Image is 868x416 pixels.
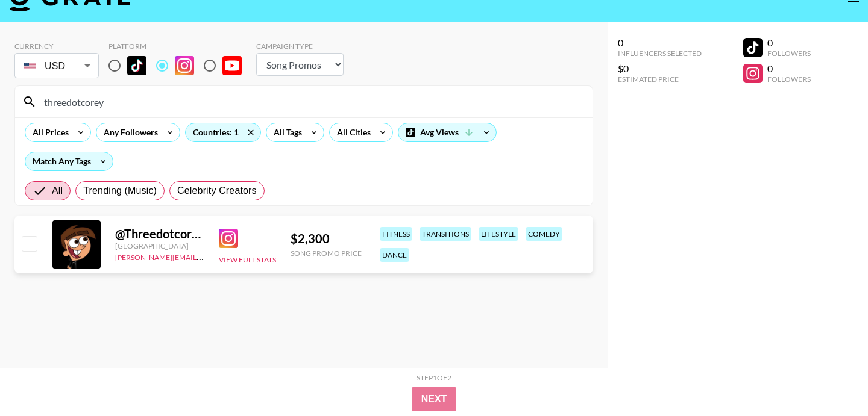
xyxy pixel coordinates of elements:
div: Step 1 of 2 [417,373,451,382]
div: Influencers Selected [618,49,702,58]
img: Instagram [175,56,194,75]
div: 0 [767,63,811,75]
div: $0 [618,63,702,75]
div: $ 2,300 [291,231,362,246]
div: comedy [526,227,562,241]
div: [GEOGRAPHIC_DATA] [115,241,204,250]
div: Any Followers [96,123,160,141]
span: All [52,184,63,198]
div: 0 [618,37,702,49]
div: Song Promo Price [291,249,362,258]
div: Currency [14,42,99,51]
span: Trending (Music) [83,184,157,198]
div: Countries: 1 [186,123,260,141]
div: @ Threedotcorey [115,226,204,241]
div: fitness [380,227,412,241]
div: All Tags [266,123,304,141]
button: View Full Stats [219,255,276,264]
iframe: Drift Widget Chat Controller [808,356,854,402]
div: Estimated Price [618,75,702,84]
div: dance [380,248,409,262]
div: 0 [767,37,811,49]
a: [PERSON_NAME][EMAIL_ADDRESS][PERSON_NAME][PERSON_NAME][DOMAIN_NAME] [115,250,408,262]
button: Next [412,387,457,411]
div: lifestyle [479,227,518,241]
img: TikTok [127,56,146,75]
span: Celebrity Creators [177,184,257,198]
div: Match Any Tags [25,152,113,170]
input: Search by User Name [37,92,585,111]
img: YouTube [222,56,242,75]
div: USD [17,55,96,76]
div: transitions [420,227,471,241]
div: Followers [767,49,811,58]
div: Campaign Type [256,42,344,51]
div: Followers [767,75,811,84]
div: Platform [108,42,251,51]
div: All Prices [25,123,71,141]
div: All Cities [330,123,373,141]
div: Avg Views [398,123,496,141]
img: Instagram [219,229,238,248]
